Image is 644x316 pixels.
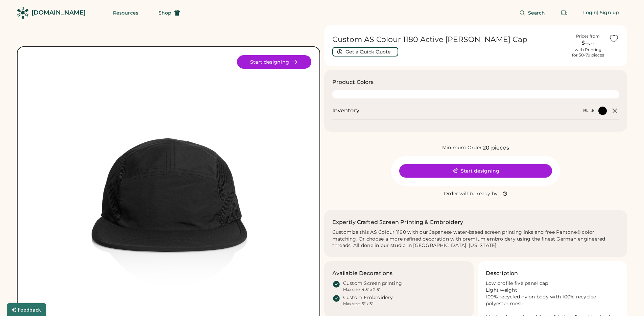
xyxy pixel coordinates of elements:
button: Start designing [237,55,311,69]
div: | Sign up [597,9,619,16]
div: Prices from [576,33,600,39]
div: Customize this AS Colour 1180 with our Japanese water-based screen printing inks and free Pantone... [332,229,619,249]
div: Custom Screen printing [343,280,402,287]
h2: Inventory [332,107,359,115]
span: Search [528,10,545,15]
span: Shop [159,10,171,15]
h1: Custom AS Colour 1180 Active [PERSON_NAME] Cap [332,35,567,44]
div: Max size: 4.5" x 2.5" [343,287,380,292]
button: Retrieve an order [557,6,571,20]
div: Minimum Order: [442,144,483,151]
div: $--.-- [571,39,605,47]
h3: Description [486,269,518,277]
h3: Available Decorations [332,269,393,277]
h3: Product Colors [332,78,374,86]
div: Order will be ready by [444,190,498,197]
button: Get a Quick Quote [332,47,398,57]
div: [DOMAIN_NAME] [31,8,86,17]
div: Custom Embroidery [343,294,393,301]
button: Resources [105,6,146,20]
div: Max size: 5" x 3" [343,301,373,307]
button: Search [511,6,553,20]
button: Start designing [399,164,552,178]
button: Shop [150,6,188,20]
div: 20 pieces [483,144,509,152]
h2: Expertly Crafted Screen Printing & Embroidery [332,218,463,226]
div: Login [583,9,597,16]
div: Black [583,108,594,113]
img: Rendered Logo - Screens [17,7,29,19]
div: with Printing for 50-79 pieces [572,47,604,58]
